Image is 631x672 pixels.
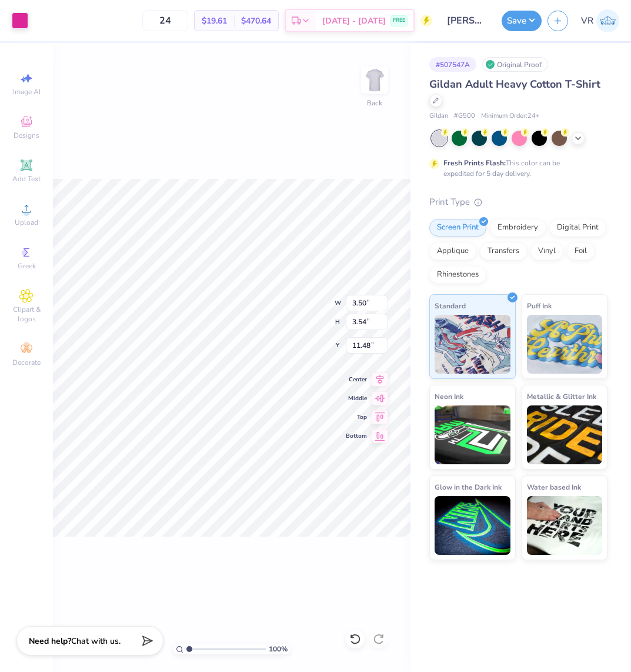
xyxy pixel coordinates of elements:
[435,481,502,493] span: Glow in the Dark Ink
[443,158,506,168] strong: Fresh Prints Flash:
[581,14,593,28] span: VR
[71,636,121,647] span: Chat with us.
[581,9,619,32] a: VR
[454,111,475,121] span: # G500
[12,358,41,367] span: Decorate
[12,174,41,184] span: Add Text
[202,15,227,27] span: $19.61
[269,644,288,654] span: 100 %
[346,375,367,384] span: Center
[363,68,386,92] img: Back
[429,77,600,91] span: Gildan Adult Heavy Cotton T-Shirt
[14,131,39,140] span: Designs
[567,242,595,260] div: Foil
[527,481,581,493] span: Water based Ink
[438,9,496,32] input: Untitled Design
[527,405,603,464] img: Metallic & Glitter Ink
[482,57,548,72] div: Original Proof
[367,98,382,108] div: Back
[393,16,405,25] span: FREE
[530,242,563,260] div: Vinyl
[443,158,588,179] div: This color can be expedited for 5 day delivery.
[435,496,510,555] img: Glow in the Dark Ink
[429,57,476,72] div: # 507547A
[15,218,38,227] span: Upload
[502,11,542,31] button: Save
[18,261,36,271] span: Greek
[490,219,546,237] div: Embroidery
[429,266,486,284] div: Rhinestones
[435,315,510,374] img: Standard
[346,413,367,421] span: Top
[435,390,463,402] span: Neon Ink
[549,219,606,237] div: Digital Print
[429,195,607,209] div: Print Type
[480,242,527,260] div: Transfers
[241,15,271,27] span: $470.64
[527,300,552,312] span: Puff Ink
[435,300,466,312] span: Standard
[13,87,41,97] span: Image AI
[346,432,367,440] span: Bottom
[6,305,47,324] span: Clipart & logos
[527,496,603,555] img: Water based Ink
[322,15,386,27] span: [DATE] - [DATE]
[527,315,603,374] img: Puff Ink
[481,111,540,121] span: Minimum Order: 24 +
[29,636,71,647] strong: Need help?
[429,219,486,237] div: Screen Print
[142,10,188,31] input: – –
[429,111,448,121] span: Gildan
[346,394,367,402] span: Middle
[527,390,596,402] span: Metallic & Glitter Ink
[429,242,476,260] div: Applique
[435,405,510,464] img: Neon Ink
[596,9,619,32] img: Val Rhey Lodueta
